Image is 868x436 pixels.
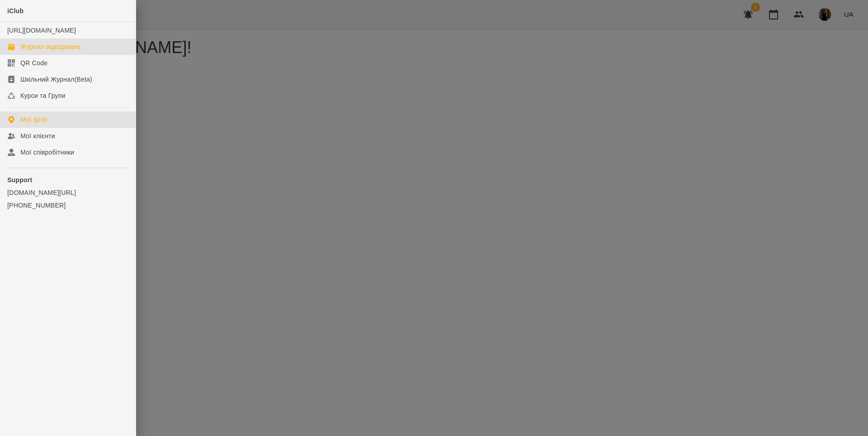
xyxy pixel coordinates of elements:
div: Мої філії [20,115,47,124]
span: iClub [7,7,24,15]
div: QR Code [20,58,48,68]
div: Курси та Групи [20,91,65,100]
a: [DOMAIN_NAME][URL] [7,188,128,197]
div: Шкільний Журнал(Beta) [20,75,92,84]
a: [URL][DOMAIN_NAME] [7,27,76,34]
div: Мої клієнти [20,131,55,140]
p: Support [7,175,128,184]
a: [PHONE_NUMBER] [7,201,128,210]
div: Мої співробітники [20,148,74,157]
div: Журнал відвідувань [20,42,81,51]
